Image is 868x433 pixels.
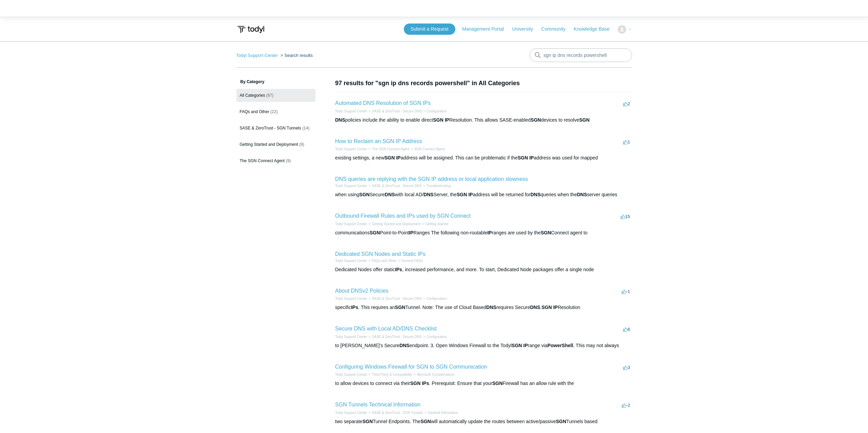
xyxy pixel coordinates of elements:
span: Getting Started and Deployment [240,142,298,147]
li: SGN Connect Agent [409,146,445,152]
em: SGN [421,419,431,424]
em: PowerShell [547,343,573,348]
em: IP [523,343,528,348]
span: FAQs and Other [240,109,269,114]
div: communications Point-to-Point Ranges The following non-routable ranges are used by the Connect ag... [335,229,632,236]
li: Configuration [422,296,447,301]
em: IP [468,192,473,197]
em: SGN [359,192,369,197]
input: Search [530,48,632,62]
span: -2 [622,403,630,408]
li: SASE & ZeroTrust - Secure DNS [367,296,422,301]
a: Todyl Support Center [335,411,367,415]
span: 15 [621,214,630,219]
em: SGN [556,419,566,424]
a: SASE & ZeroTrust - SGN Tunnels (14) [236,122,315,135]
span: (14) [302,126,309,130]
a: About DNSv2 Policies [335,288,389,294]
a: Todyl Support Center [335,147,367,151]
a: SASE & ZeroTrust - Secure DNS [372,335,422,339]
li: Todyl Support Center [335,296,367,301]
em: IP [409,230,413,235]
a: Todyl Support Center [335,259,367,263]
li: The SGN Connect Agent [367,146,409,152]
em: IP [553,305,558,310]
em: SGN [542,305,552,310]
em: SGN [541,230,551,235]
li: Todyl Support Center [335,372,367,377]
a: Todyl Support Center [335,109,367,113]
li: Todyl Support Center [335,410,367,415]
div: when using Secure with local AD/ Server, the address will be returned for queries when the server... [335,191,632,198]
em: SGN [370,230,380,235]
li: Todyl Support Center [236,53,279,58]
div: two separate Tunnel Endpoints. The will automatically update the routes between active/passive Tu... [335,418,632,425]
a: SASE & ZeroTrust - Secure DNS [372,297,422,300]
a: SGN Tunnels Technical Information [335,402,421,407]
em: DNS [424,192,434,197]
a: Configuration [426,335,446,339]
span: 2 [623,101,630,106]
li: Todyl Support Center [335,183,367,188]
a: The SGN Connect Agent [372,147,409,151]
a: Secure DNS with Local AD/DNS Checklist [335,326,437,331]
em: DNS [335,117,345,123]
a: Todyl Support Center [335,373,367,376]
span: (9) [286,158,291,163]
a: Automated DNS Resolution of SGN IPs [335,100,431,106]
em: DNS [530,305,540,310]
a: The SGN Connect Agent (9) [236,154,315,167]
li: General FAQs [397,258,423,263]
li: Todyl Support Center [335,221,367,227]
em: SGN [457,192,467,197]
li: SASE & ZeroTrust - SGN Tunnels [367,410,423,415]
a: FAQs and Other [372,259,396,263]
a: University [512,26,540,33]
a: Todyl Support Center [335,335,367,339]
em: SGN [433,117,443,123]
a: Microsoft Considerations [417,373,455,376]
a: Troubleshooting [426,184,451,188]
span: SASE & ZeroTrust - SGN Tunnels [240,126,301,130]
em: DNS [399,343,410,348]
a: Community [541,26,572,33]
li: Todyl Support Center [335,146,367,152]
em: SGN [579,117,589,123]
a: SGN Connect Agent [414,147,445,151]
em: IP [445,117,449,123]
a: Todyl Support Center [335,297,367,300]
li: SASE & ZeroTrust - Secure DNS [367,183,422,188]
a: Management Portal [462,26,511,33]
li: Third Party & Compatibility [367,372,412,377]
div: Dedicated Nodes offer static , increased performance, and more. To start, Dedicated Node packages... [335,266,632,273]
li: SASE & ZeroTrust - Secure DNS [367,334,422,339]
li: SASE & ZeroTrust - Secure DNS [367,109,422,114]
div: policies include the ability to enable direct Resolution. This allows SASE-enabled devices to res... [335,117,632,124]
a: General Information [428,411,458,415]
a: Configuration [426,297,446,300]
em: SGN [410,381,421,386]
h3: By Category [236,79,315,85]
em: IP [529,155,534,160]
em: DNS [486,305,497,310]
div: specific . This requires an Tunnel. Note: The use of Cloud Based requires Secure . Resolution [335,304,632,311]
li: Getting Started [421,221,448,227]
a: Configuration [426,109,446,113]
a: Getting Started [425,222,448,226]
span: 6 [623,327,630,332]
a: How to Reclaim an SGN IP Address [335,138,422,144]
div: existing settings, a new address will be assigned. This can be problematic if the address was use... [335,154,632,161]
em: SGN [531,117,541,123]
a: Todyl Support Center [335,222,367,226]
span: The SGN Connect Agent [240,158,285,163]
em: IPs [395,267,402,272]
a: DNS queries are replying with the SGN IP address or local application slowness [335,176,528,182]
a: FAQs and Other (22) [236,105,315,118]
em: IPs [351,305,358,310]
a: Submit a Request [404,24,455,35]
a: SASE & ZeroTrust - Secure DNS [372,184,422,188]
em: DNS [385,192,395,197]
span: (97) [266,93,274,98]
span: -1 [622,289,630,294]
li: Search results [279,53,313,58]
